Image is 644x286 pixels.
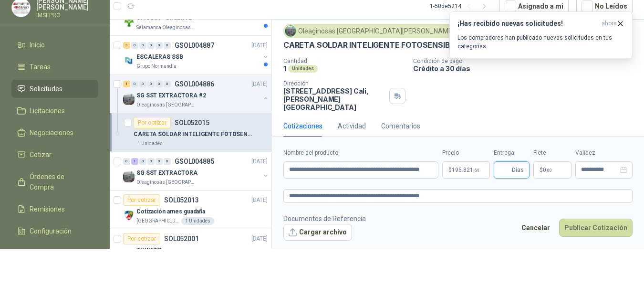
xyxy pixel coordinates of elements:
div: 0 [164,81,171,87]
span: Inicio [30,40,45,50]
span: $ [540,167,543,173]
span: ,00 [546,168,552,173]
a: 0 1 0 0 0 0 GSOL004885[DATE] Company LogoSG SST EXTRACTORAOleaginosas [GEOGRAPHIC_DATA][PERSON_NAME] [123,156,270,186]
p: Crédito a 30 días [413,64,640,73]
a: Licitaciones [11,102,98,120]
div: 0 [147,81,155,87]
div: 0 [164,42,171,49]
p: SOL052013 [164,197,199,203]
p: [DATE] [251,41,268,50]
span: Configuración [30,226,72,236]
img: Company Logo [123,171,135,182]
div: Por cotizar [123,233,160,244]
button: Publicar Cotización [559,219,633,237]
span: Días [512,162,524,178]
p: [DATE] [251,80,268,89]
span: 195.821 [452,167,479,173]
label: Entrega [494,148,530,158]
p: [DATE] [251,157,268,166]
a: Órdenes de Compra [11,168,98,196]
button: ¡Has recibido nuevas solicitudes!ahora Los compradores han publicado nuevas solicitudes en tus ca... [449,11,633,59]
div: 0 [164,158,171,165]
span: 0 [543,167,552,173]
div: 0 [123,158,130,165]
p: SG SST EXTRACTORA [136,169,197,178]
button: Cancelar [516,219,555,237]
div: Oleaginosas [GEOGRAPHIC_DATA][PERSON_NAME] [283,24,458,38]
p: Grupo Normandía [136,63,177,70]
p: GSOL004887 [175,42,214,49]
div: Comentarios [381,121,420,131]
a: Negociaciones [11,124,98,142]
a: 3 0 0 0 0 0 GSOL004887[DATE] Company LogoESCALERAS SSBGrupo Normandía [123,40,270,70]
a: Cotizar [11,146,98,164]
div: 0 [139,42,146,49]
p: Dirección [283,80,385,87]
p: Los compradores han publicado nuevas solicitudes en tus categorías. [457,33,624,51]
p: $ 0,00 [533,161,571,179]
p: Condición de pago [413,58,640,64]
label: Precio [442,148,490,158]
span: ,64 [473,168,479,173]
h3: ¡Has recibido nuevas solicitudes! [457,20,598,28]
p: [STREET_ADDRESS] Cali , [PERSON_NAME][GEOGRAPHIC_DATA] [283,87,385,111]
span: Negociaciones [30,127,73,138]
div: 0 [156,42,163,49]
span: ahora [602,20,617,28]
a: Configuración [11,222,98,240]
span: Órdenes de Compra [30,171,89,192]
button: Cargar archivo [283,224,352,241]
div: 0 [156,81,163,87]
label: Nombre del producto [283,148,438,158]
a: Por cotizarSOL052015CARETA SOLDAR INTELIGENTE FOTOSENSIBLE1 Unidades [110,113,271,152]
p: ESCALERAS SSB [136,53,183,62]
p: GSOL004885 [175,158,214,165]
p: Cantidad [283,58,405,64]
p: CARETA SOLDAR INTELIGENTE FOTOSENSIBLE [283,40,459,50]
div: 1 [131,158,138,165]
p: SOL052015 [175,119,209,126]
a: Remisiones [11,200,98,218]
p: Cotización arnes guadaña [136,207,205,216]
label: Flete [533,148,571,158]
p: THINNER [136,246,162,255]
div: 0 [131,81,138,87]
a: 1 0 0 0 0 0 GSOL004886[DATE] Company LogoSG SST EXTRACTORA #2Oleaginosas [GEOGRAPHIC_DATA][PERSON... [123,78,270,109]
a: Tareas [11,58,98,76]
div: 0 [147,42,155,49]
img: Company Logo [123,210,135,221]
p: GSOL004886 [175,81,214,87]
img: Company Logo [285,26,296,36]
label: Validez [575,148,633,158]
div: 0 [147,158,155,165]
div: 0 [139,81,146,87]
p: 1 [283,64,286,73]
span: Tareas [30,62,51,72]
a: Manuales y ayuda [11,244,98,262]
img: Company Logo [123,94,135,105]
div: 0 [156,158,163,165]
p: Oleaginosas [GEOGRAPHIC_DATA][PERSON_NAME] [136,101,197,109]
p: SOL052001 [164,235,199,242]
div: Actividad [338,121,366,131]
p: [GEOGRAPHIC_DATA][PERSON_NAME] [136,217,179,225]
div: Unidades [288,65,318,73]
p: Salamanca Oleaginosas SAS [136,24,197,32]
span: Remisiones [30,204,65,214]
p: Oleaginosas [GEOGRAPHIC_DATA][PERSON_NAME] [136,179,197,186]
span: Manuales y ayuda [30,248,84,258]
p: [DATE] [251,234,268,244]
p: Documentos de Referencia [283,213,366,224]
img: Company Logo [123,16,135,28]
p: SG SST EXTRACTORA #2 [136,91,206,100]
span: Licitaciones [30,106,65,116]
a: Inicio [11,36,98,54]
span: Solicitudes [30,84,62,94]
div: 0 [131,42,138,49]
div: 3 [123,42,130,49]
div: Por cotizar [123,194,160,206]
a: Por cotizarSOL052001[DATE] Company LogoTHINNER [110,229,271,268]
p: [DATE] [251,196,268,205]
img: Company Logo [123,55,135,66]
p: $195.821,64 [442,161,490,179]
